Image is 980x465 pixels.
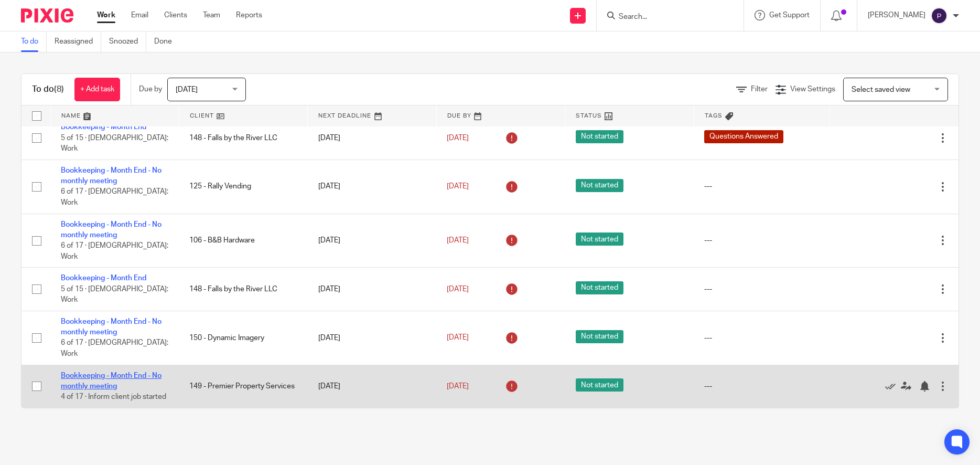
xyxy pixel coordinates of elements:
[885,381,901,392] a: Mark as done
[61,221,161,239] a: Bookkeeping - Month End - No monthly meeting
[176,86,198,93] span: [DATE]
[308,117,436,160] td: [DATE]
[61,242,168,260] span: 6 of 17 · [DEMOGRAPHIC_DATA]: Work
[21,8,73,23] img: Pixie
[576,281,623,294] span: Not started
[447,383,469,390] span: [DATE]
[54,85,64,93] span: (8)
[21,31,47,52] a: To do
[447,334,469,341] span: [DATE]
[790,86,835,93] span: View Settings
[179,160,307,214] td: 125 - Rally Vending
[154,31,180,52] a: Done
[852,86,910,93] span: Select saved view
[61,188,168,207] span: 6 of 17 · [DEMOGRAPHIC_DATA]: Work
[447,286,469,293] span: [DATE]
[868,10,925,20] p: [PERSON_NAME]
[61,134,168,153] span: 5 of 15 · [DEMOGRAPHIC_DATA]: Work
[61,286,168,304] span: 5 of 15 · [DEMOGRAPHIC_DATA]: Work
[576,378,623,392] span: Not started
[931,7,947,24] img: svg%3E
[447,183,469,190] span: [DATE]
[179,311,307,365] td: 150 - Dynamic Imagery
[447,134,469,142] span: [DATE]
[236,10,262,20] a: Reports
[705,113,723,119] span: Tags
[576,232,623,246] span: Not started
[139,84,162,94] p: Due by
[576,179,623,192] span: Not started
[61,123,146,131] a: Bookkeeping - Month End
[164,10,187,20] a: Clients
[704,181,819,192] div: ---
[61,340,168,358] span: 6 of 17 · [DEMOGRAPHIC_DATA]: Work
[179,117,307,160] td: 148 - Falls by the River LLC
[308,311,436,365] td: [DATE]
[618,13,712,22] input: Search
[751,86,768,93] span: Filter
[704,333,819,343] div: ---
[74,78,120,101] a: + Add task
[308,365,436,408] td: [DATE]
[203,10,220,20] a: Team
[61,167,161,185] a: Bookkeeping - Month End - No monthly meeting
[179,365,307,408] td: 149 - Premier Property Services
[704,381,819,392] div: ---
[704,284,819,294] div: ---
[109,31,146,52] a: Snoozed
[131,10,148,20] a: Email
[61,372,161,390] a: Bookkeeping - Month End - No monthly meeting
[32,84,64,95] h1: To do
[308,268,436,311] td: [DATE]
[55,31,101,52] a: Reassigned
[61,318,161,336] a: Bookkeeping - Month End - No monthly meeting
[308,214,436,268] td: [DATE]
[576,130,623,143] span: Not started
[704,130,783,143] span: Questions Answered
[97,10,115,20] a: Work
[447,237,469,244] span: [DATE]
[61,393,166,400] span: 4 of 17 · Inform client job started
[61,274,146,282] a: Bookkeeping - Month End
[576,330,623,343] span: Not started
[179,214,307,268] td: 106 - B&B Hardware
[308,160,436,214] td: [DATE]
[179,268,307,311] td: 148 - Falls by the River LLC
[769,12,810,19] span: Get Support
[704,235,819,246] div: ---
